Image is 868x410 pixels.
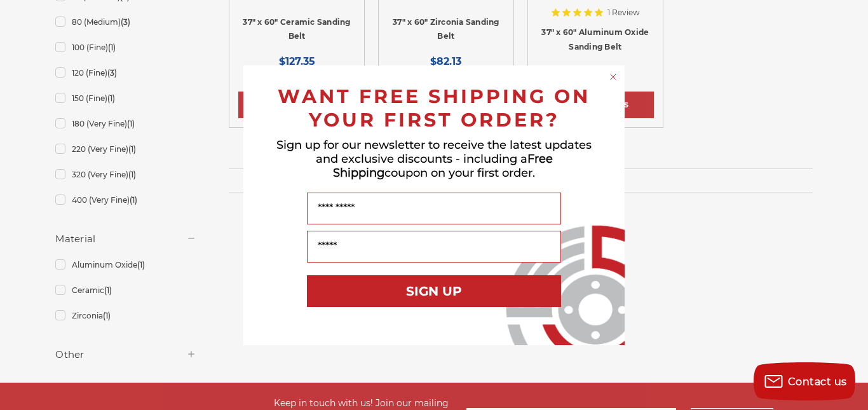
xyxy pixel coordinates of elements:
button: Close dialog [607,71,620,83]
button: Contact us [754,362,855,400]
button: SIGN UP [307,275,561,307]
span: Contact us [788,376,847,388]
span: Free Shipping [333,152,553,180]
span: Sign up for our newsletter to receive the latest updates and exclusive discounts - including a co... [276,138,592,180]
span: WANT FREE SHIPPING ON YOUR FIRST ORDER? [278,85,590,132]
